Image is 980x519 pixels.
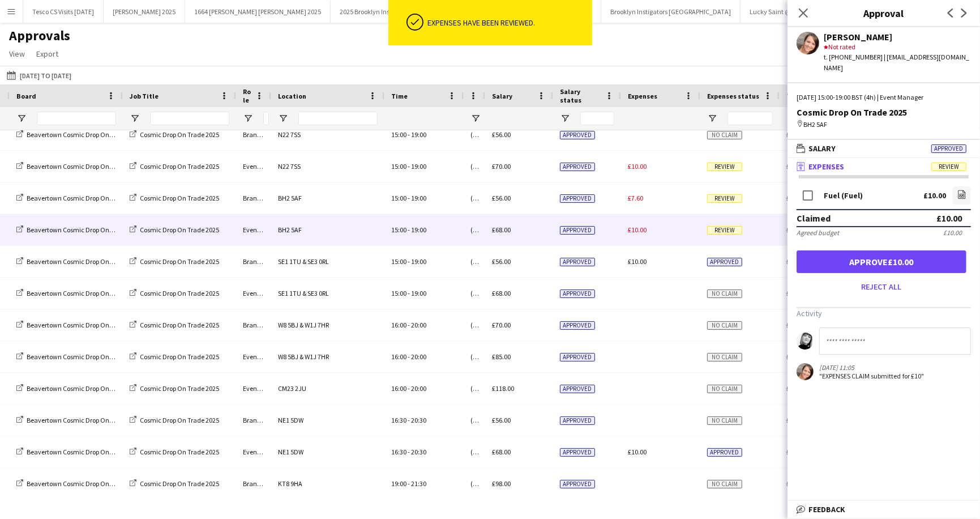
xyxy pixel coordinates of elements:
[707,290,742,298] span: No claim
[391,194,406,202] span: 15:00
[243,87,251,104] span: Role
[130,92,159,100] span: Job Title
[140,448,219,456] span: Cosmic Drop On Trade 2025
[492,352,511,361] span: £85.00
[130,257,219,266] a: Cosmic Drop On Trade 2025
[786,257,805,266] span: £66.00
[788,175,980,395] div: ExpensesReview
[464,436,485,467] div: (GMT/BST) [GEOGRAPHIC_DATA]
[16,226,142,234] a: Beavertown Cosmic Drop On Trade 2025
[492,162,511,171] span: £70.00
[263,112,269,125] input: Role Filter Input
[130,113,140,124] button: Open Filter Menu
[786,416,805,424] span: £56.00
[411,257,426,266] span: 19:00
[140,162,219,171] span: Cosmic Drop On Trade 2025
[560,416,595,425] span: Approved
[16,416,142,424] a: Beavertown Cosmic Drop On Trade 2025
[140,194,219,202] span: Cosmic Drop On Trade 2025
[628,448,647,456] span: £10.00
[27,384,142,393] span: Beavertown Cosmic Drop On Trade 2025
[140,416,219,424] span: Cosmic Drop On Trade 2025
[819,363,924,372] div: [DATE] 11:05
[391,321,406,329] span: 16:00
[104,1,185,23] button: [PERSON_NAME] 2025
[408,130,410,139] span: -
[707,321,742,330] span: No claim
[411,352,426,361] span: 20:00
[271,151,384,182] div: N22 7SS
[788,501,980,518] mat-expansion-panel-header: Feedback
[707,385,742,393] span: No claim
[797,278,966,296] button: Reject all
[391,92,408,100] span: Time
[27,194,142,202] span: Beavertown Cosmic Drop On Trade 2025
[236,309,271,341] div: Brand Ambassador
[560,353,595,361] span: Approved
[707,194,742,203] span: Review
[236,151,271,182] div: Event Manager
[428,18,588,28] div: Expenses have been reviewed.
[408,448,410,456] span: -
[492,226,511,234] span: £68.00
[27,321,142,329] span: Beavertown Cosmic Drop On Trade 2025
[628,257,647,266] span: £10.00
[271,182,384,214] div: BH2 5AF
[278,92,306,100] span: Location
[628,162,647,171] span: £10.00
[27,352,142,361] span: Beavertown Cosmic Drop On Trade 2025
[27,162,142,171] span: Beavertown Cosmic Drop On Trade 2025
[391,416,406,424] span: 16:30
[560,163,595,171] span: Approved
[16,384,142,393] a: Beavertown Cosmic Drop On Trade 2025
[464,182,485,214] div: (GMT/BST) [GEOGRAPHIC_DATA]
[560,448,595,457] span: Approved
[411,321,426,329] span: 20:00
[391,130,406,139] span: 15:00
[130,289,219,297] a: Cosmic Drop On Trade 2025
[236,246,271,277] div: Brand Ambassador
[560,194,595,203] span: Approved
[741,1,878,23] button: Lucky Saint @ [PERSON_NAME] Half 2025
[786,162,805,171] span: £80.00
[130,226,219,234] a: Cosmic Drop On Trade 2025
[943,228,962,237] div: £10.00
[411,162,426,171] span: 19:00
[37,112,116,125] input: Board Filter Input
[236,119,271,150] div: Brand Ambassador
[408,194,410,202] span: -
[628,92,657,100] span: Expenses
[786,194,805,202] span: £63.60
[797,107,971,117] div: Cosmic Drop On Trade 2025
[130,384,219,393] a: Cosmic Drop On Trade 2025
[786,479,805,488] span: £98.00
[408,352,410,361] span: -
[786,384,808,393] span: £118.00
[391,384,406,393] span: 16:00
[130,448,219,456] a: Cosmic Drop On Trade 2025
[130,321,219,329] a: Cosmic Drop On Trade 2025
[236,341,271,372] div: Event Manager
[236,278,271,309] div: Event Manager
[16,257,142,266] a: Beavertown Cosmic Drop On Trade 2025
[936,212,962,224] div: £10.00
[16,479,142,488] a: Beavertown Cosmic Drop On Trade 2025
[492,92,512,100] span: Salary
[5,46,29,61] a: View
[464,278,485,309] div: (GMT/BST) [GEOGRAPHIC_DATA]
[391,352,406,361] span: 16:00
[560,113,570,124] button: Open Filter Menu
[130,479,219,488] a: Cosmic Drop On Trade 2025
[464,309,485,341] div: (GMT/BST) [GEOGRAPHIC_DATA]
[707,258,742,266] span: Approved
[464,119,485,150] div: (GMT/BST) [GEOGRAPHIC_DATA]
[271,119,384,150] div: N22 7SS
[411,194,426,202] span: 19:00
[470,113,481,124] button: Open Filter Menu
[236,182,271,214] div: Brand Ambassador
[140,257,219,266] span: Cosmic Drop On Trade 2025
[391,289,406,297] span: 15:00
[391,448,406,456] span: 16:30
[707,113,717,124] button: Open Filter Menu
[16,194,142,202] a: Beavertown Cosmic Drop On Trade 2025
